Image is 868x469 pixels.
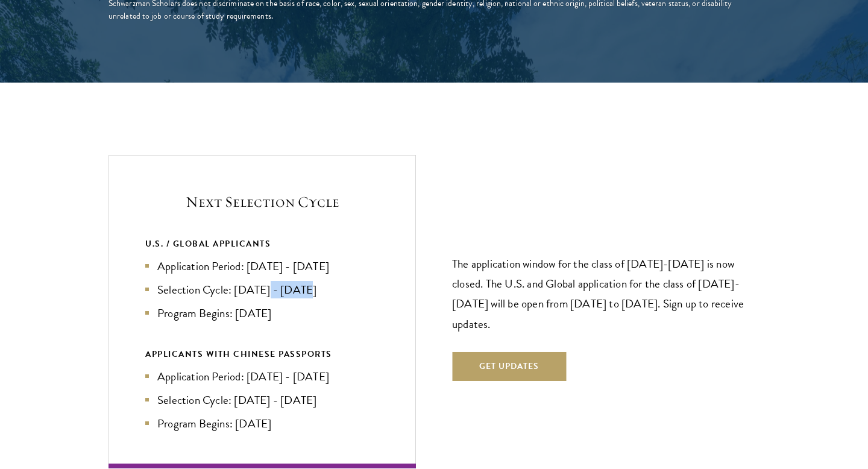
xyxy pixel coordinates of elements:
[452,254,759,333] p: The application window for the class of [DATE]-[DATE] is now closed. The U.S. and Global applicat...
[145,236,379,251] div: U.S. / GLOBAL APPLICANTS
[145,281,379,298] li: Selection Cycle: [DATE] - [DATE]
[145,192,379,212] h5: Next Selection Cycle
[145,391,379,409] li: Selection Cycle: [DATE] - [DATE]
[145,257,379,275] li: Application Period: [DATE] - [DATE]
[145,415,379,432] li: Program Begins: [DATE]
[145,304,379,322] li: Program Begins: [DATE]
[452,352,566,381] button: Get Updates
[145,368,379,385] li: Application Period: [DATE] - [DATE]
[145,347,379,362] div: APPLICANTS WITH CHINESE PASSPORTS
